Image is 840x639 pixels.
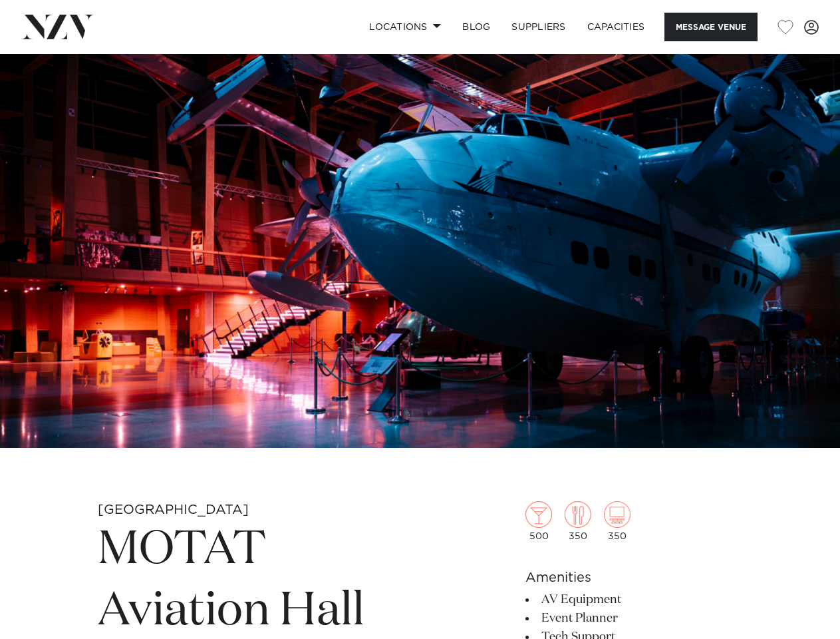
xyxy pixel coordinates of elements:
[525,568,742,588] h6: Amenities
[358,13,452,41] a: Locations
[452,13,501,41] a: BLOG
[664,13,758,41] button: Message Venue
[525,501,552,541] div: 500
[604,501,630,528] img: theatre.png
[501,13,576,41] a: SUPPLIERS
[604,501,630,541] div: 350
[565,501,591,528] img: dining.png
[565,501,591,541] div: 350
[98,503,249,517] small: [GEOGRAPHIC_DATA]
[525,590,742,609] li: AV Equipment
[577,13,656,41] a: Capacities
[525,501,552,528] img: cocktail.png
[21,15,94,39] img: nzv-logo.png
[525,609,742,628] li: Event Planner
